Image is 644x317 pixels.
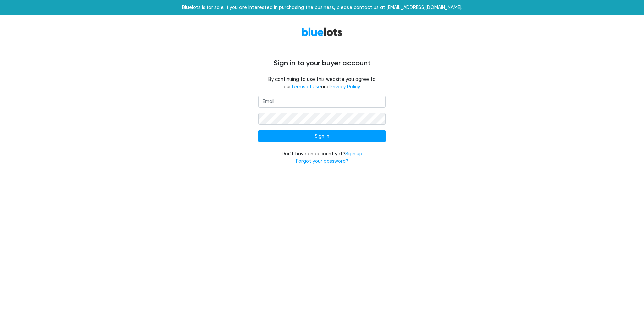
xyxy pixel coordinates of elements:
div: Don't have an account yet? [258,150,386,165]
a: Terms of Use [291,84,321,90]
input: Email [258,96,386,108]
h4: Sign in to your buyer account [121,59,523,68]
fieldset: By continuing to use this website you agree to our and . [258,76,386,90]
a: BlueLots [301,27,343,37]
a: Forgot your password? [296,158,348,164]
input: Sign In [258,130,386,142]
a: Privacy Policy [330,84,360,90]
a: Sign up [345,151,362,157]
